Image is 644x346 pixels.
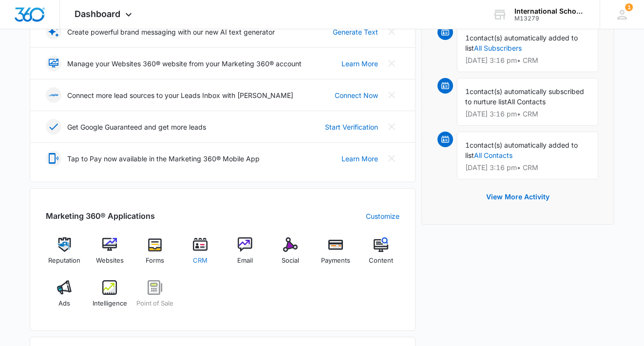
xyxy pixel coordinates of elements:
span: Reputation [48,256,80,266]
span: 1 [465,34,470,42]
p: Connect more lead sources to your Leads Inbox with [PERSON_NAME] [67,90,293,100]
a: All Contacts [474,151,512,159]
span: 1 [465,141,470,149]
a: Ads [46,280,83,315]
a: Content [362,237,399,272]
div: account name [514,7,586,15]
p: [DATE] 3:16 pm • CRM [465,111,590,117]
span: 1 [625,3,633,11]
span: contact(s) automatically added to list [465,141,578,159]
button: View More Activity [476,185,559,209]
p: [DATE] 3:16 pm • CRM [465,57,590,64]
a: Generate Text [333,27,378,37]
h2: Marketing 360® Applications [46,210,155,222]
span: Email [237,256,253,266]
div: notifications count [625,3,633,11]
span: Websites [96,256,124,266]
p: Tap to Pay now available in the Marketing 360® Mobile App [67,154,260,164]
p: Create powerful brand messaging with our new AI text generator [67,27,275,37]
a: All Subscribers [474,44,522,52]
span: All Contacts [507,97,546,106]
a: Start Verification [325,122,378,132]
span: CRM [193,256,208,266]
span: Social [282,256,299,266]
span: 1 [465,87,470,96]
p: Get Google Guaranteed and get more leads [67,122,206,132]
a: Learn More [341,154,378,164]
button: Close [384,151,399,166]
span: contact(s) automatically subscribed to nurture list [465,87,584,106]
button: Close [384,119,399,135]
span: Intelligence [93,299,127,308]
a: Websites [91,237,129,272]
span: Dashboard [75,9,120,19]
span: Payments [321,256,350,266]
a: Email [227,237,264,272]
a: Intelligence [91,280,129,315]
span: Forms [146,256,164,266]
a: Learn More [341,58,378,69]
button: Close [384,56,399,71]
button: Close [384,87,399,103]
a: Payments [317,237,355,272]
span: contact(s) automatically added to list [465,34,578,52]
a: Connect Now [335,90,378,100]
span: Point of Sale [136,299,173,308]
a: Reputation [46,237,83,272]
span: Ads [58,299,70,308]
div: account id [514,15,586,22]
a: Social [272,237,309,272]
a: Forms [136,237,174,272]
a: Customize [366,211,399,221]
a: CRM [181,237,219,272]
span: Content [369,256,393,266]
a: Point of Sale [136,280,174,315]
p: [DATE] 3:16 pm • CRM [465,164,590,171]
p: Manage your Websites 360® website from your Marketing 360® account [67,58,302,69]
button: Close [384,24,399,39]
